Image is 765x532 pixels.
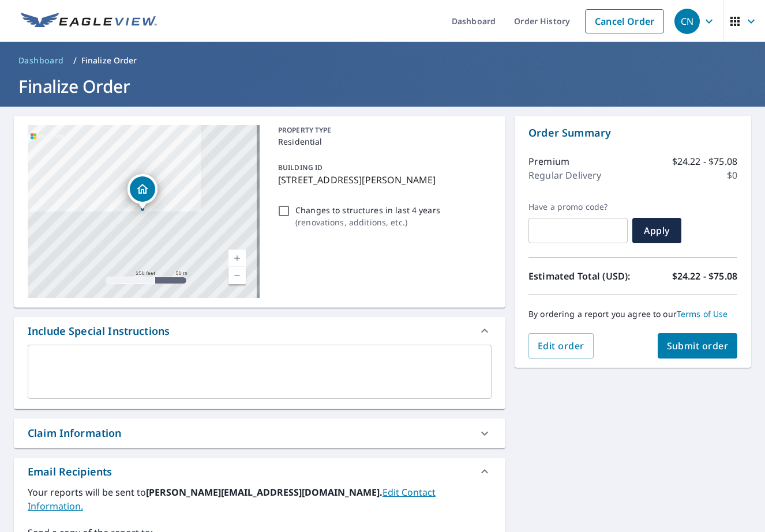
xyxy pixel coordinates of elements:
div: Claim Information [28,425,122,441]
h1: Finalize Order [14,74,751,98]
p: $24.22 - $75.08 [672,154,737,168]
div: Include Special Instructions [14,317,505,345]
a: Current Level 17, Zoom In [228,250,246,267]
div: Claim Information [14,418,505,448]
p: Changes to structures in last 4 years [295,204,440,216]
span: Dashboard [18,55,64,66]
div: Dropped pin, building 1, Residential property, 1646 Lowell Ln New Cumberland, PA 17070 [127,174,157,210]
label: Your reports will be sent to [28,485,492,513]
div: Email Recipients [28,464,112,480]
p: $24.22 - $75.08 [672,269,737,283]
nav: breadcrumb [14,51,751,70]
p: Regular Delivery [528,168,601,182]
div: CN [674,9,700,34]
p: ( renovations, additions, etc. ) [295,216,440,228]
span: Submit order [667,339,729,352]
label: Have a promo code? [528,202,628,212]
a: Terms of Use [677,308,728,319]
img: EV Logo [21,13,157,30]
button: Apply [632,218,681,243]
div: Email Recipients [14,458,505,485]
span: Edit order [538,339,584,352]
p: $0 [727,168,737,182]
p: Estimated Total (USD): [528,269,633,283]
p: BUILDING ID [278,163,322,172]
a: Cancel Order [585,9,664,33]
div: Include Special Instructions [28,323,170,339]
p: Premium [528,154,569,168]
a: Current Level 17, Zoom Out [228,267,246,284]
button: Edit order [528,333,594,359]
span: Apply [642,224,672,237]
a: Dashboard [14,51,69,70]
p: [STREET_ADDRESS][PERSON_NAME] [278,173,487,187]
p: Finalize Order [81,55,137,66]
b: [PERSON_NAME][EMAIL_ADDRESS][DOMAIN_NAME]. [146,486,382,499]
p: Order Summary [528,125,737,141]
li: / [73,54,77,67]
button: Submit order [658,333,738,359]
p: By ordering a report you agree to our [528,309,737,319]
p: Residential [278,135,487,148]
p: PROPERTY TYPE [278,125,487,135]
